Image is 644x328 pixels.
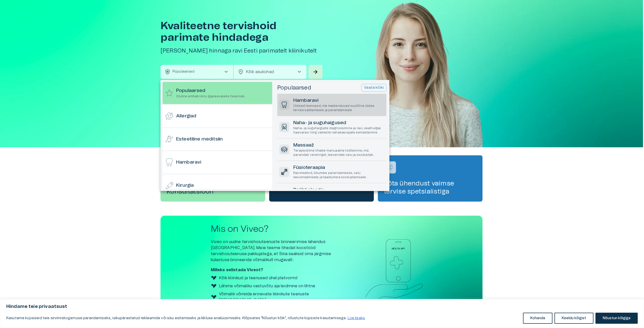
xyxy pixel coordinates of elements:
h6: Hambaravi [176,159,201,166]
button: Vaata kõiki [361,84,386,92]
h6: Massaaž [293,142,384,149]
p: Hindame teie privaatsust [6,304,638,310]
h6: Esteetiline meditsiin [176,136,223,143]
p: Vaata kõiki [364,85,384,90]
h6: Allergiad [176,113,196,120]
button: Kohanda [523,313,552,324]
h6: Naha- ja suguhaigused [293,120,384,126]
h5: Populaarsed [277,84,311,91]
h6: Kirurgia [176,182,194,189]
a: Loe lisaks [347,316,366,320]
button: Nõustun kõigiga [595,313,638,324]
h6: Hambaravi [293,97,384,104]
p: Üldised teenused, mis keskenduvad suuõõne üldise tervise säilitamisele ja parandamisele [293,104,384,112]
h6: Populaarsed [176,87,245,94]
h6: Füsioteraapia [293,164,384,171]
button: Keeldu kõigist [554,313,593,324]
p: Terapeutiline lihaste manuaalne töötlemine, mis parandab vereringet, leevendab valu ja soodustab ... [293,149,384,157]
h6: Psühholoogia [293,187,384,194]
p: Oluline arstiabi sinu igapäevaseks heaoluks [176,94,245,99]
span: Help [26,4,33,8]
p: Kasutame küpsiseid teie sirvimiskogemuse parandamiseks, isikupärastatud reklaamide või sisu esita... [6,315,365,321]
p: Ravimeetod, liikumise parandamiseks, valu leevendamiseks ja taastumise soodustamiseks. [293,171,384,179]
p: Naha- ja suguhaiguste diagnoosimine ja ravi, sealhulgas haavaravi ning väikeste nahakasvajate eem... [293,126,384,135]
